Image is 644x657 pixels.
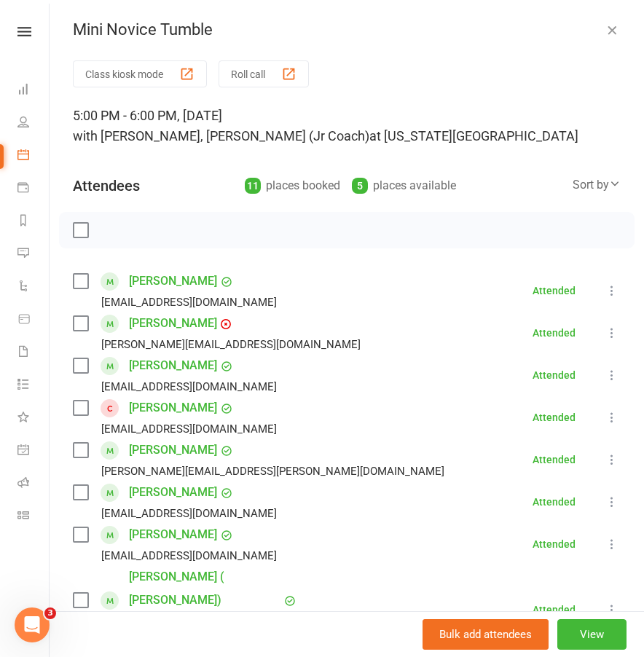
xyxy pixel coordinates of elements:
[129,438,217,462] a: [PERSON_NAME]
[533,286,576,296] div: Attended
[533,328,576,338] div: Attended
[73,106,621,146] div: 5:00 PM - 6:00 PM, [DATE]
[17,500,50,533] a: Class kiosk mode
[17,173,50,205] a: Payments
[533,497,576,507] div: Attended
[352,178,368,194] div: 5
[129,270,217,293] a: [PERSON_NAME]
[129,354,217,377] a: [PERSON_NAME]
[245,176,340,196] div: places booked
[129,312,217,335] a: [PERSON_NAME]
[44,607,56,619] span: 3
[129,565,280,635] a: [PERSON_NAME] ( [PERSON_NAME]) [PERSON_NAME]
[129,396,217,420] a: [PERSON_NAME]
[101,293,277,312] div: [EMAIL_ADDRESS][DOMAIN_NAME]
[129,481,217,504] a: [PERSON_NAME]
[17,140,50,173] a: Calendar
[17,402,50,435] a: What's New
[533,539,576,549] div: Attended
[50,20,644,39] div: Mini Novice Tumble
[423,619,549,650] button: Bulk add attendees
[17,74,50,107] a: Dashboard
[533,412,576,422] div: Attended
[101,504,277,523] div: [EMAIL_ADDRESS][DOMAIN_NAME]
[17,304,50,337] a: Product Sales
[557,619,627,650] button: View
[73,60,207,87] button: Class kiosk mode
[573,176,621,194] div: Sort by
[101,546,277,565] div: [EMAIL_ADDRESS][DOMAIN_NAME]
[17,205,50,238] a: Reports
[17,435,50,468] a: General attendance kiosk mode
[17,468,50,500] a: Roll call kiosk mode
[17,107,50,140] a: People
[101,462,444,481] div: [PERSON_NAME][EMAIL_ADDRESS][PERSON_NAME][DOMAIN_NAME]
[73,176,140,196] div: Attendees
[369,128,578,143] span: at [US_STATE][GEOGRAPHIC_DATA]
[533,370,576,380] div: Attended
[15,607,50,642] iframe: Intercom live chat
[101,335,361,354] div: [PERSON_NAME][EMAIL_ADDRESS][DOMAIN_NAME]
[219,60,309,87] button: Roll call
[129,523,217,546] a: [PERSON_NAME]
[101,420,277,438] div: [EMAIL_ADDRESS][DOMAIN_NAME]
[533,605,576,615] div: Attended
[533,455,576,465] div: Attended
[101,377,277,396] div: [EMAIL_ADDRESS][DOMAIN_NAME]
[73,128,369,143] span: with [PERSON_NAME], [PERSON_NAME] (Jr Coach)
[245,178,261,194] div: 11
[352,176,456,196] div: places available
